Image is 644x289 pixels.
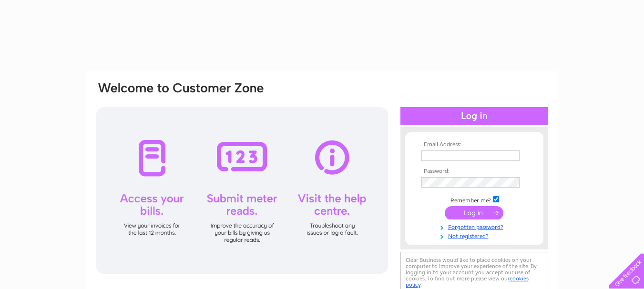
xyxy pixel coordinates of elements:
[406,275,529,288] a: cookies policy
[445,206,503,219] input: Submit
[419,168,530,175] th: Password:
[419,141,530,148] th: Email Address:
[421,222,530,231] a: Forgotten password?
[419,195,530,204] td: Remember me?
[421,231,530,240] a: Not registered?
